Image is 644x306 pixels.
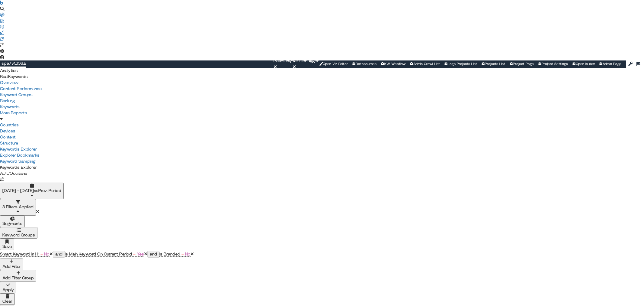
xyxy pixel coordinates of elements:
div: Keyword Groups [2,233,35,238]
div: and [150,252,157,257]
span: [DATE] - [DATE] [2,189,34,193]
a: Admin Crawl List [410,62,440,67]
a: Admin Page [599,62,621,67]
span: Project Page [513,62,534,66]
div: ReadOnly: [274,58,293,64]
span: No [44,252,50,256]
span: Projects List [485,62,505,66]
a: Datasources [352,62,376,67]
span: Datasources [356,62,376,66]
a: Open in dev [572,62,595,67]
span: Is Branded [159,252,180,256]
a: Project Settings [538,62,568,67]
span: Segments [2,222,22,226]
span: Yes [137,252,144,256]
div: 3 Filters Applied [2,205,34,210]
span: No [185,252,191,256]
div: Apply [2,288,14,292]
a: KW Webflow [381,62,405,67]
a: Projects List [482,62,505,67]
span: Admin Page [603,62,621,66]
a: Logs Projects List [444,62,477,67]
div: Add Filter [2,264,21,269]
span: = [40,252,43,256]
button: and [53,251,65,258]
div: Save [2,244,12,249]
span: = [133,252,136,256]
span: vs Prev. Period [34,189,61,193]
span: Logs Projects List [448,62,477,66]
div: and [55,252,62,257]
a: Open Viz Editor [319,62,348,67]
a: Project Page [510,62,534,67]
span: Open Viz Editor [323,62,348,66]
span: = [181,252,184,256]
span: Is Main Keyword On Current Period [65,252,132,256]
span: Open in dev [576,62,595,66]
div: times [36,209,39,215]
button: and [147,251,159,258]
div: Clear [2,299,12,304]
div: Viz Debugger: [293,58,319,64]
span: KW Webflow [384,62,405,66]
div: Add Filter Group [2,276,34,281]
span: Project Settings [542,62,568,66]
span: Admin Crawl List [413,62,440,66]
